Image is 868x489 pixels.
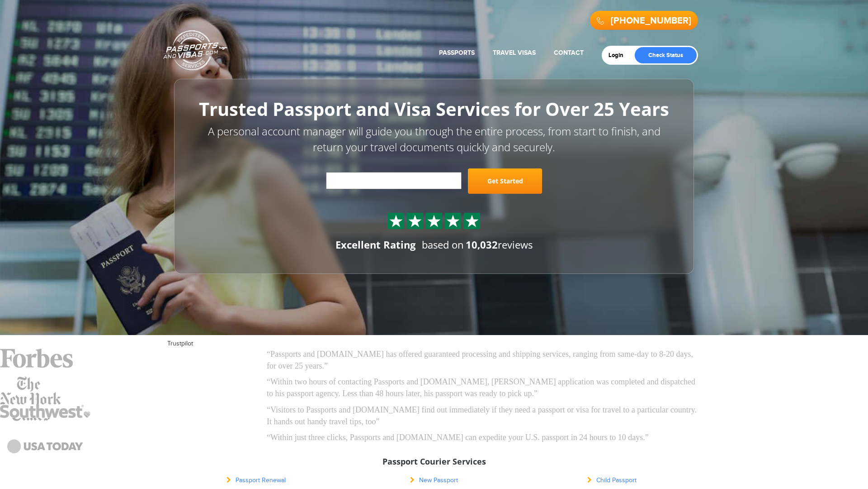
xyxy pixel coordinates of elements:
[163,30,227,71] a: Passports & [DOMAIN_NAME]
[422,238,464,251] span: based on
[439,49,475,57] a: Passports
[267,404,701,427] p: “Visitors to Passports and [DOMAIN_NAME] find out immediately if they need a passport or visa for...
[167,340,193,347] a: Trustpilot
[493,49,536,57] a: Travel Visas
[335,238,415,252] div: Excellent Rating
[466,238,533,251] span: reviews
[427,214,441,228] img: Sprite St
[194,124,674,155] p: A personal account manager will guide you through the entire process, from start to finish, and r...
[267,376,701,399] p: “Within two hours of contacting Passports and [DOMAIN_NAME], [PERSON_NAME] application was comple...
[468,168,542,194] a: Get Started
[194,99,674,119] h1: Trusted Passport and Visa Services for Over 25 Years
[410,477,458,484] a: New Passport
[408,214,422,228] img: Sprite St
[587,477,637,484] a: Child Passport
[267,349,701,372] p: “Passports and [DOMAIN_NAME] has offered guaranteed processing and shipping services, ranging fro...
[465,214,479,228] img: Sprite St
[609,52,630,59] a: Login
[174,457,694,466] h3: Passport Courier Services
[466,238,498,251] strong: 10,032
[446,214,460,228] img: Sprite St
[611,15,691,26] a: [PHONE_NUMBER]
[635,47,697,63] a: Check Status
[389,214,403,228] img: Sprite St
[554,49,584,57] a: Contact
[267,432,701,444] p: “Within just three clicks, Passports and [DOMAIN_NAME] can expedite your U.S. passport in 24 hour...
[226,477,286,484] a: Passport Renewal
